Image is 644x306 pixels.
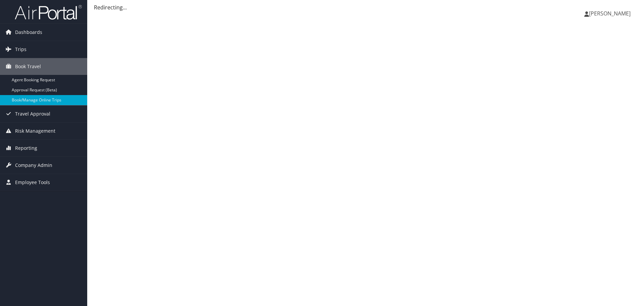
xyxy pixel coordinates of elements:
[584,3,637,24] a: [PERSON_NAME]
[15,123,55,139] span: Risk Management
[15,140,37,157] span: Reporting
[15,105,50,122] span: Travel Approval
[15,174,50,191] span: Employee Tools
[94,3,637,11] div: Redirecting...
[15,24,42,41] span: Dashboards
[15,157,52,174] span: Company Admin
[15,41,26,58] span: Trips
[589,10,631,17] span: [PERSON_NAME]
[15,58,41,75] span: Book Travel
[15,4,82,20] img: airportal-logo.png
